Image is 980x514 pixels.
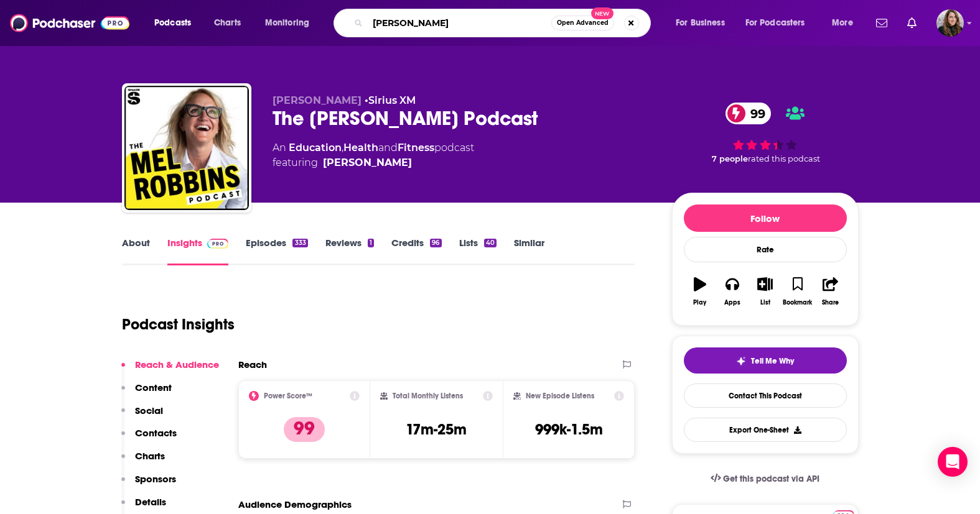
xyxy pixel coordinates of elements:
[738,103,772,124] span: 99
[936,9,964,37] span: Logged in as spectaclecreative
[938,447,968,477] div: Open Intercom Messenger
[745,14,805,32] span: For Podcasters
[551,16,614,30] button: Open AdvancedNew
[832,14,853,32] span: More
[154,14,191,32] span: Podcasts
[676,14,725,32] span: For Business
[591,7,614,19] span: New
[10,11,129,35] img: Podchaser - Follow, Share and Rate Podcasts
[936,9,964,37] button: Show profile menu
[557,20,609,26] span: Open Advanced
[902,12,922,34] a: Show notifications dropdown
[256,13,325,33] button: open menu
[823,13,869,33] button: open menu
[265,14,309,32] span: Monitoring
[737,13,823,33] button: open menu
[214,14,241,32] span: Charts
[936,9,964,37] img: User Profile
[146,13,207,33] button: open menu
[206,13,248,33] a: Charts
[368,13,551,33] input: Search podcasts, credits, & more...
[124,86,249,210] img: The Mel Robbins Podcast
[667,13,740,33] button: open menu
[345,9,663,37] div: Search podcasts, credits, & more...
[871,12,892,34] a: Show notifications dropdown
[726,103,772,124] a: 99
